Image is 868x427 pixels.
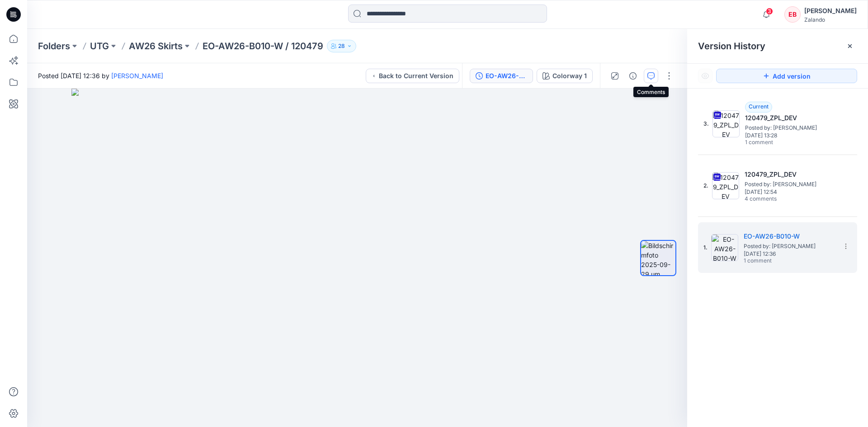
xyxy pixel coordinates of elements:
button: Colorway 1 [537,69,593,83]
span: [DATE] 13:28 [745,132,835,139]
div: Zalando [804,16,857,23]
div: Colorway 1 [552,71,587,81]
span: Current [749,103,769,110]
span: 2. [703,182,708,190]
a: UTG [90,40,109,52]
img: Bildschirmfoto 2025-09-29 um 14.36.56 [641,241,675,275]
a: AW26 Skirts [129,40,183,52]
h5: 120479_ZPL_DEV [745,113,835,123]
button: Show Hidden Versions [698,69,712,83]
span: [DATE] 12:36 [744,251,834,257]
span: Version History [698,41,765,52]
span: Posted by: Madlen Lecoutré [744,242,834,251]
button: 28 [327,40,356,52]
img: 120479_ZPL_DEV [712,172,739,199]
img: eyJhbGciOiJIUzI1NiIsImtpZCI6IjAiLCJzbHQiOiJzZXMiLCJ0eXAiOiJKV1QifQ.eyJkYXRhIjp7InR5cGUiOiJzdG9yYW... [71,89,642,427]
p: 28 [338,41,345,51]
img: EO-AW26-B010-W [711,234,738,261]
span: Posted by: Lise Stougaard [745,180,835,189]
span: 1 comment [744,258,807,265]
span: 1. [703,244,708,252]
div: EO-AW26-B010-W [486,71,527,81]
h5: EO-AW26-B010-W [744,231,834,242]
img: 120479_ZPL_DEV [712,110,740,137]
p: EO-AW26-B010-W / 120479 [203,40,323,52]
a: [PERSON_NAME] [111,72,163,80]
button: EO-AW26-B010-W [470,69,533,83]
span: 4 comments [745,196,808,203]
span: Posted [DATE] 12:36 by [38,71,163,80]
a: Folders [38,40,70,52]
button: Close [846,42,854,50]
button: Details [626,69,640,83]
span: 1 comment [745,139,808,146]
button: Back to Current Version [366,69,459,83]
span: 3 [766,8,773,15]
div: [PERSON_NAME] [804,5,857,16]
span: Posted by: Emma Bertelsen [745,123,835,132]
span: [DATE] 12:54 [745,189,835,195]
button: Add version [716,69,857,83]
div: EB [784,6,801,23]
span: 3. [703,120,709,128]
h5: 120479_ZPL_DEV [745,169,835,180]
